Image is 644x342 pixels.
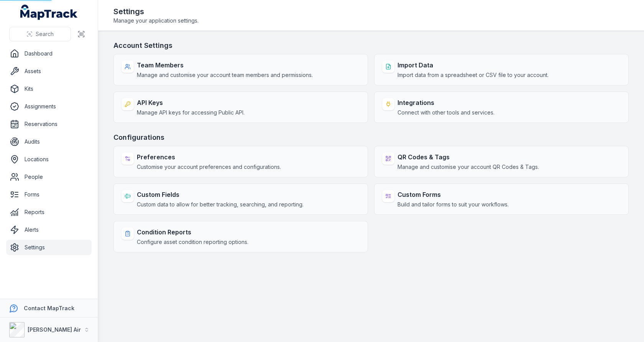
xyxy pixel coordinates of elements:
[374,54,629,85] a: Import DataImport data from a spreadsheet or CSV file to your account.
[137,238,248,246] span: Configure asset condition reporting options.
[137,190,304,199] strong: Custom Fields
[6,205,92,220] a: Reports
[137,227,248,237] strong: Condition Reports
[398,190,509,199] strong: Custom Forms
[6,81,92,97] a: Kits
[374,92,629,123] a: IntegrationsConnect with other tools and services.
[28,326,81,333] strong: [PERSON_NAME] Air
[6,169,92,185] a: People
[398,163,539,171] span: Manage and customise your account QR Codes & Tags.
[6,46,92,61] a: Dashboard
[6,222,92,237] a: Alerts
[113,54,368,85] a: Team MembersManage and customise your account team members and permissions.
[24,305,74,311] strong: Contact MapTrack
[398,152,539,162] strong: QR Codes & Tags
[113,6,199,17] h2: Settings
[6,240,92,255] a: Settings
[113,132,629,143] h3: Configurations
[113,92,368,123] a: API KeysManage API keys for accessing Public API.
[137,98,245,107] strong: API Keys
[6,187,92,202] a: Forms
[137,152,281,162] strong: Preferences
[9,27,71,41] button: Search
[113,17,199,25] span: Manage your application settings.
[36,30,54,38] span: Search
[6,116,92,132] a: Reservations
[113,40,629,51] h3: Account Settings
[6,134,92,149] a: Audits
[113,183,368,215] a: Custom FieldsCustom data to allow for better tracking, searching, and reporting.
[20,5,78,20] a: MapTrack
[6,64,92,79] a: Assets
[374,183,629,215] a: Custom FormsBuild and tailor forms to suit your workflows.
[113,221,368,252] a: Condition ReportsConfigure asset condition reporting options.
[374,146,629,177] a: QR Codes & TagsManage and customise your account QR Codes & Tags.
[398,98,495,107] strong: Integrations
[398,61,549,70] strong: Import Data
[398,71,549,79] span: Import data from a spreadsheet or CSV file to your account.
[113,146,368,177] a: PreferencesCustomise your account preferences and configurations.
[137,201,304,208] span: Custom data to allow for better tracking, searching, and reporting.
[137,163,281,171] span: Customise your account preferences and configurations.
[137,109,245,116] span: Manage API keys for accessing Public API.
[6,152,92,167] a: Locations
[137,61,313,70] strong: Team Members
[137,71,313,79] span: Manage and customise your account team members and permissions.
[398,201,509,208] span: Build and tailor forms to suit your workflows.
[398,109,495,116] span: Connect with other tools and services.
[6,99,92,114] a: Assignments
